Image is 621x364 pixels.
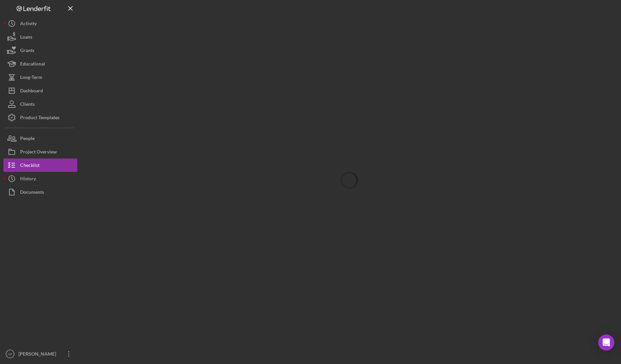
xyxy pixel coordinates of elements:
[3,71,77,84] button: Long-Term
[3,84,77,97] button: Dashboard
[3,347,77,361] button: AP[PERSON_NAME]
[20,132,35,147] div: People
[3,17,77,30] button: Activity
[20,111,59,126] div: Product Templates
[17,347,60,362] div: [PERSON_NAME]
[20,30,32,45] div: Loans
[20,158,40,174] div: Checklist
[3,111,77,124] button: Product Templates
[3,185,77,199] button: Documents
[3,30,77,44] button: Loans
[20,97,35,112] div: Clients
[3,145,77,158] button: Project Overview
[20,44,34,59] div: Grants
[3,44,77,57] button: Grants
[3,57,77,71] button: Educational
[20,84,43,99] div: Dashboard
[3,132,77,145] button: People
[3,172,77,185] button: History
[20,172,36,187] div: History
[3,158,77,172] button: Checklist
[3,97,77,111] button: Clients
[598,334,614,351] div: Open Intercom Messenger
[20,71,42,86] div: Long-Term
[20,17,37,32] div: Activity
[8,352,12,356] text: AP
[20,57,45,72] div: Educational
[20,185,44,200] div: Documents
[20,145,57,160] div: Project Overview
